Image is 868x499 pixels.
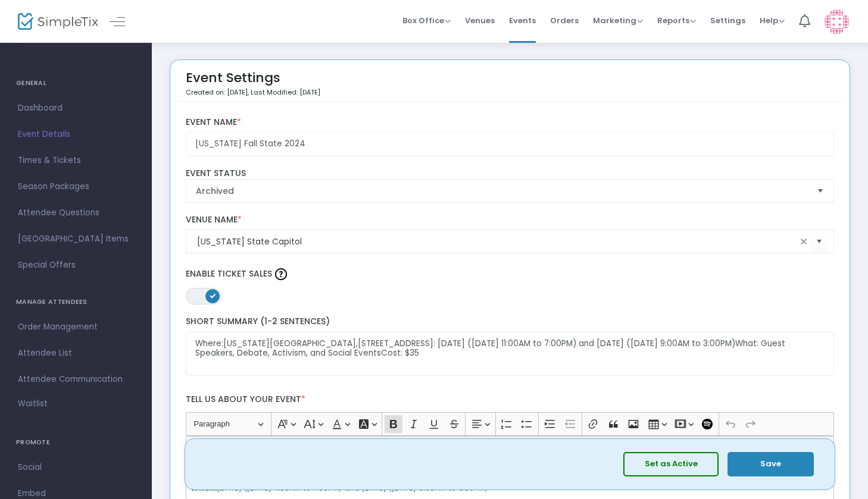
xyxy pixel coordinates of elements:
label: Tell us about your event [180,388,840,412]
button: Set as Active [623,452,719,476]
input: Enter Event Name [186,132,835,156]
span: Season Packages [18,179,134,194]
span: Order Management [18,319,134,335]
button: Save [728,452,814,476]
span: Reports [657,15,696,26]
img: question-mark [275,268,287,280]
label: Enable Ticket Sales [186,265,835,283]
div: Editor toolbar [186,412,835,436]
h4: PROMOTE [16,431,136,454]
span: Orders [550,5,579,36]
span: Box Office [402,15,451,26]
span: Event Details [18,127,134,142]
span: clear [797,234,811,249]
span: Settings [710,5,745,36]
h4: GENERAL [16,71,136,95]
span: Marketing [593,15,643,26]
p: Created on: [DATE] [186,87,320,98]
span: Waitlist [18,398,48,410]
span: Attendee List [18,346,134,361]
span: , Last Modified: [DATE] [248,87,320,97]
label: Venue Name [186,215,835,225]
span: Attendee Questions [18,205,134,221]
span: Short Summary (1-2 Sentences) [186,315,330,327]
h4: MANAGE ATTENDEES [16,290,136,314]
strong: When: [191,482,217,494]
input: Select Venue [197,236,797,248]
span: Events [509,5,536,36]
span: Archived [196,185,808,197]
span: Social [18,460,134,475]
span: ON [210,293,216,299]
span: Dashboard [18,101,134,116]
span: Help [760,15,785,26]
label: Event Name [186,117,835,128]
span: [GEOGRAPHIC_DATA] Items [18,231,134,247]
span: Times & Tickets [18,153,134,168]
div: Event Settings [186,66,320,101]
label: Event Status [186,168,835,179]
button: Paragraph [188,415,268,434]
span: Attendee Communication [18,372,134,387]
span: Venues [465,5,495,36]
span: Paragraph [193,417,255,431]
button: Select [812,180,829,202]
button: Select [811,230,828,254]
span: Special Offers [18,258,134,273]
